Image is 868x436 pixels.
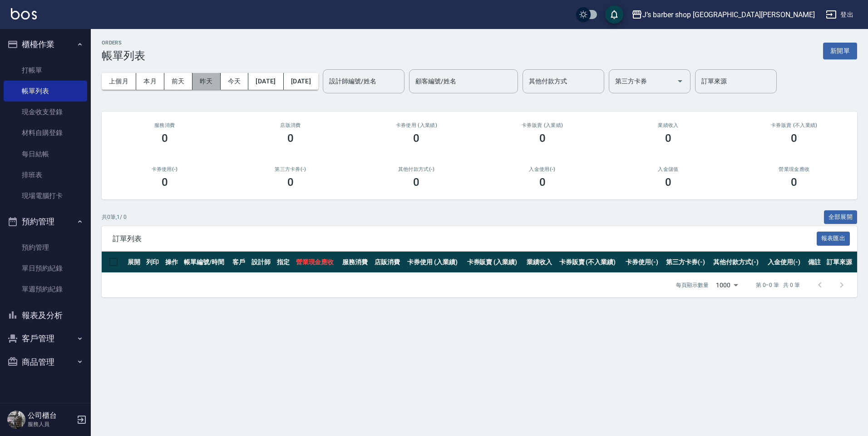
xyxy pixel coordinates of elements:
[817,234,850,242] a: 報表匯出
[4,144,87,165] a: 每日結帳
[665,132,671,145] h3: 0
[742,122,846,128] h2: 卡券販賣 (不入業績)
[413,176,419,189] h3: 0
[628,5,819,24] button: J’s barber shop [GEOGRAPHIC_DATA][PERSON_NAME]
[221,73,249,90] button: 今天
[557,252,624,273] th: 卡券販賣 (不入業績)
[616,122,720,128] h2: 業績收入
[824,252,857,273] th: 訂單來源
[11,8,37,19] img: Logo
[230,252,249,273] th: 客戶
[742,166,846,172] h2: 營業現金應收
[4,33,87,56] button: 櫃檯作業
[102,49,145,62] h3: 帳單列表
[144,252,163,273] th: 列印
[756,281,800,289] p: 第 0–0 筆 共 0 筆
[4,102,87,122] a: 現金收支登錄
[4,327,87,350] button: 客戶管理
[4,81,87,102] a: 帳單列表
[4,210,87,233] button: 預約管理
[765,252,806,273] th: 入金使用(-)
[490,122,594,128] h2: 卡券販賣 (入業績)
[275,252,293,273] th: 指定
[623,252,664,273] th: 卡券使用(-)
[113,166,217,172] h2: 卡券使用(-)
[524,252,557,273] th: 業績收入
[665,176,671,189] h3: 0
[102,213,127,221] p: 共 0 筆, 1 / 0
[182,252,231,273] th: 帳單編號/時間
[287,176,294,189] h3: 0
[4,350,87,374] button: 商品管理
[238,122,342,128] h2: 店販消費
[238,166,342,172] h2: 第三方卡券(-)
[365,122,469,128] h2: 卡券使用 (入業績)
[340,252,373,273] th: 服務消費
[822,6,857,23] button: 登出
[294,252,340,273] th: 營業現金應收
[192,73,221,90] button: 昨天
[791,132,797,145] h3: 0
[365,166,469,172] h2: 其他付款方式(-)
[712,273,741,297] div: 1000
[125,252,144,273] th: 展開
[711,252,765,273] th: 其他付款方式(-)
[4,165,87,185] a: 排班表
[539,132,546,145] h3: 0
[248,73,283,90] button: [DATE]
[817,232,850,246] button: 報表匯出
[163,252,182,273] th: 操作
[823,43,857,59] button: 新開單
[4,304,87,327] button: 報表及分析
[664,252,711,273] th: 第三方卡券(-)
[791,176,797,189] h3: 0
[605,5,623,24] button: save
[7,411,25,429] img: Person
[162,132,168,145] h3: 0
[4,60,87,81] a: 打帳單
[616,166,720,172] h2: 入金儲值
[28,411,74,420] h5: 公司櫃台
[465,252,524,273] th: 卡券販賣 (入業績)
[806,252,824,273] th: 備註
[4,185,87,206] a: 現場電腦打卡
[823,46,857,55] a: 新開單
[372,252,405,273] th: 店販消費
[102,40,145,46] h2: ORDERS
[4,237,87,258] a: 預約管理
[413,132,419,145] h3: 0
[249,252,275,273] th: 設計師
[164,73,192,90] button: 前天
[102,73,136,90] button: 上個月
[4,122,87,143] a: 材料自購登錄
[113,234,817,243] span: 訂單列表
[673,74,687,88] button: Open
[136,73,164,90] button: 本月
[405,252,464,273] th: 卡券使用 (入業績)
[490,166,594,172] h2: 入金使用(-)
[4,258,87,279] a: 單日預約紀錄
[642,9,815,20] div: J’s barber shop [GEOGRAPHIC_DATA][PERSON_NAME]
[824,210,858,224] button: 全部展開
[676,281,709,289] p: 每頁顯示數量
[284,73,318,90] button: [DATE]
[287,132,294,145] h3: 0
[113,122,217,128] h3: 服務消費
[4,279,87,300] a: 單週預約紀錄
[28,420,74,428] p: 服務人員
[539,176,546,189] h3: 0
[162,176,168,189] h3: 0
